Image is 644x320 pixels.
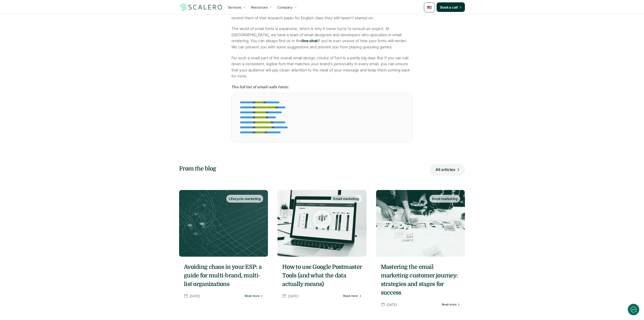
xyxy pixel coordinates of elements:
[277,5,292,10] p: Company
[436,167,455,173] p: All articles
[179,190,268,257] img: Created with Sora
[277,190,366,257] img: Foto de <a href="https://unsplash.com/es/@cgower?utm_content=creditCopyText&utm_medium=referral&u...
[343,294,362,298] a: Read more
[184,263,263,288] a: Avoiding chaos in your ESP: a guide for multi-brand, multi-list organizations
[432,196,458,201] p: Email marketing
[333,196,359,201] p: Email marketing
[231,55,413,79] p: For such a small part of the overall email design, choice of font is a pretty big deal. But if yo...
[179,164,246,173] h5: From the blog
[232,93,412,142] div: Code Editor for example.css
[229,196,261,201] p: Lifecycle marketing
[437,2,465,12] a: Book a call
[228,5,241,10] p: Services
[190,293,200,299] p: [DATE]
[376,190,465,257] img: Foto de <a href="https://unsplash.com/es/@uxindo?utm_content=creditCopyText&utm_medium=referral&u...
[387,302,397,308] p: [DATE]
[343,294,358,298] p: Read more
[231,85,289,89] strong: The full list of email-safe fonts:
[427,5,432,10] img: 🇺🇸
[442,303,457,306] p: Read more
[179,3,223,12] img: Scalero company logotype
[251,5,268,10] p: Resources
[442,303,460,306] a: Read more
[245,294,263,298] a: Read more
[231,26,413,50] p: The world of email fonts is expansive, which is why it never hurts to consult an expert. At [GEOG...
[288,293,298,299] p: [DATE]
[440,5,458,10] p: Book a call
[282,263,362,288] a: How to use Google Postmaster Tools (and what the data actually means)
[31,66,57,70] span: New conversation
[7,63,88,73] button: New conversation
[430,164,465,176] a: All articles
[7,23,88,31] h1: Hi! Welcome to [GEOGRAPHIC_DATA].
[40,166,60,170] span: We run on Gist
[179,190,268,257] a: Created with SoraLifecycle marketing
[179,3,223,11] a: Scalero company logotype
[232,93,330,142] div: Code Editor for example.css
[245,294,260,298] p: Read more
[7,32,88,55] h2: Let us know if we can help with lifecycle marketing.
[381,263,460,297] a: Mastering the email marketing customer journey: strategies and stages for success
[302,38,318,43] a: live chat
[628,304,639,315] iframe: gist-messenger-bubble-iframe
